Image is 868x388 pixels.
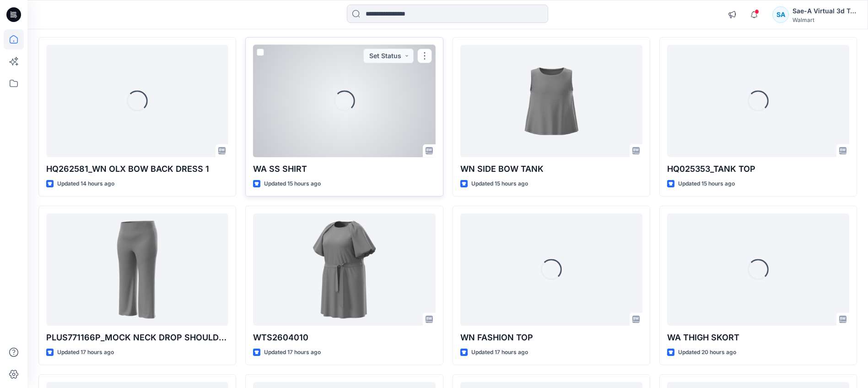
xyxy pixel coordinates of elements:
[57,179,114,189] p: Updated 14 hours ago
[46,331,228,344] p: PLUS771166P_MOCK NECK DROP SHOULDER TOP/BOTTOM
[460,45,642,157] a: WN SIDE BOW TANK
[264,179,321,189] p: Updated 15 hours ago
[57,348,114,357] p: Updated 17 hours ago
[471,179,528,189] p: Updated 15 hours ago
[253,213,435,326] a: WTS2604010
[678,179,735,189] p: Updated 15 hours ago
[667,163,849,175] p: HQ025353_TANK TOP
[471,348,528,357] p: Updated 17 hours ago
[772,6,789,23] div: SA
[264,348,321,357] p: Updated 17 hours ago
[678,348,736,357] p: Updated 20 hours ago
[667,331,849,344] p: WA THIGH SKORT
[793,5,857,16] div: Sae-A Virtual 3d Team
[253,163,435,175] p: WA SS SHIRT
[460,163,642,175] p: WN SIDE BOW TANK
[793,16,857,23] div: Walmart
[460,331,642,344] p: WN FASHION TOP
[46,213,228,326] a: PLUS771166P_MOCK NECK DROP SHOULDER TOP/BOTTOM
[253,331,435,344] p: WTS2604010
[46,163,228,175] p: HQ262581_WN OLX BOW BACK DRESS 1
